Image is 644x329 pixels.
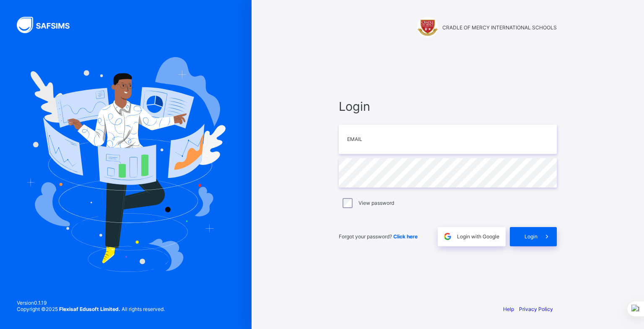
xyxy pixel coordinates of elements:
label: View password [358,200,394,206]
span: Login [339,99,557,114]
a: Click here [393,233,418,240]
img: google.396cfc9801f0270233282035f929180a.svg [443,232,452,241]
span: Login [525,233,538,240]
strong: Flexisaf Edusoft Limited. [59,306,120,312]
span: CRADLE OF MERCY INTERNATIONAL SCHOOLS [442,24,557,31]
a: Help [503,306,514,312]
span: Login with Google [457,233,499,240]
span: Version 0.1.19 [17,300,165,306]
span: Copyright © 2025 All rights reserved. [17,306,165,312]
a: Privacy Policy [519,306,553,312]
span: Forgot your password? [339,233,418,240]
img: Hero Image [26,57,226,272]
img: SAFSIMS Logo [17,17,80,33]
